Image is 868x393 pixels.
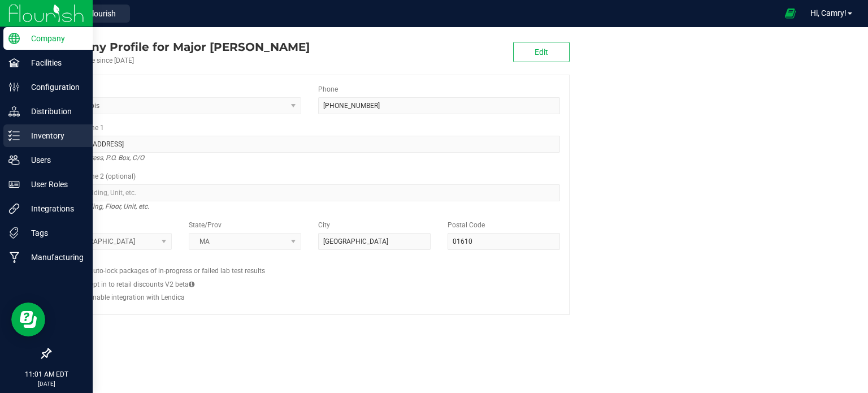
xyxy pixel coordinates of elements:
[50,38,310,55] div: Major Bloom
[59,171,136,182] label: Address Line 2 (optional)
[8,203,20,214] inline-svg: Integrations
[318,97,560,114] input: (123) 456-7890
[8,252,20,263] inline-svg: Manufacturing
[318,233,431,250] input: City
[20,32,88,45] p: Company
[318,220,330,230] label: City
[89,266,265,276] label: Auto-lock packages of in-progress or failed lab test results
[8,81,20,93] inline-svg: Configuration
[5,379,88,388] p: [DATE]
[8,57,20,68] inline-svg: Facilities
[20,129,88,142] p: Inventory
[778,2,803,24] span: Open Ecommerce Menu
[513,42,570,62] button: Edit
[59,184,560,201] input: Suite, Building, Unit, etc.
[20,105,88,118] p: Distribution
[59,258,560,266] h2: Configs
[8,33,20,44] inline-svg: Company
[189,220,222,230] label: State/Prov
[318,84,338,94] label: Phone
[20,251,88,264] p: Manufacturing
[59,151,144,165] i: Street address, P.O. Box, C/O
[89,279,194,290] label: Opt in to retail discounts V2 beta
[8,227,20,239] inline-svg: Tags
[59,200,149,213] i: Suite, Building, Floor, Unit, etc.
[20,226,88,240] p: Tags
[20,202,88,215] p: Integrations
[20,80,88,94] p: Configuration
[20,153,88,167] p: Users
[20,178,88,191] p: User Roles
[8,154,20,166] inline-svg: Users
[20,56,88,70] p: Facilities
[8,106,20,117] inline-svg: Distribution
[8,179,20,190] inline-svg: User Roles
[535,47,548,57] span: Edit
[810,8,847,18] span: Hi, Camry!
[8,130,20,141] inline-svg: Inventory
[448,220,485,230] label: Postal Code
[448,233,560,250] input: Postal Code
[89,292,185,303] label: Enable integration with Lendica
[59,136,560,153] input: Address
[50,55,310,66] div: Account active since [DATE]
[11,303,45,336] iframe: Resource center
[5,369,88,379] p: 11:01 AM EDT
